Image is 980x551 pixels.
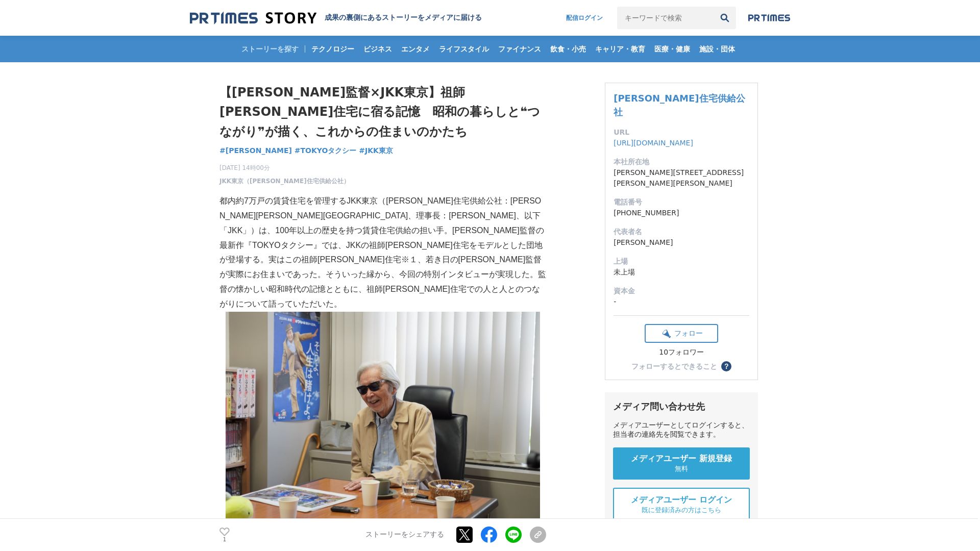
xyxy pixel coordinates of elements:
[613,447,750,480] a: メディアユーザー 新規登録 無料
[613,400,750,413] div: メディア問い合わせ先
[556,7,613,29] a: 配信ログイン
[614,227,749,237] dt: 代表者名
[494,44,545,54] span: ファイナンス
[307,36,358,62] a: テクノロジー
[546,44,590,54] span: 飲食・小売
[591,44,649,54] span: キャリア・教育
[695,44,739,54] span: 施設・団体
[397,44,434,54] span: エンタメ
[614,286,749,296] dt: 資本金
[614,127,749,138] dt: URL
[614,237,749,248] dd: [PERSON_NAME]
[219,145,292,156] a: #[PERSON_NAME]
[642,506,721,515] span: 既に登録済みの方はこちら
[695,36,739,62] a: 施設・団体
[219,537,230,542] p: 1
[714,7,736,29] button: 検索
[650,44,694,54] span: 医療・健康
[325,13,482,22] h2: 成果の裏側にあるストーリーをメディアに届ける
[650,36,694,62] a: 医療・健康
[359,146,393,155] span: #JKK東京
[219,163,350,172] span: [DATE] 14時00分
[295,145,357,156] a: #TOKYOタクシー
[219,83,546,141] h1: 【[PERSON_NAME]監督×JKK東京】祖師[PERSON_NAME]住宅に宿る記憶 昭和の暮らしと❝つながり❞が描く、これからの住まいのかたち
[631,454,732,464] span: メディアユーザー 新規登録
[359,44,396,54] span: ビジネス
[190,11,482,25] a: 成果の裏側にあるストーリーをメディアに届ける 成果の裏側にあるストーリーをメディアに届ける
[397,36,434,62] a: エンタメ
[190,11,316,25] img: 成果の裏側にあるストーリーをメディアに届ける
[617,7,714,29] input: キーワードで検索
[614,93,745,117] a: [PERSON_NAME]住宅供給公社
[546,36,590,62] a: 飲食・小売
[219,146,292,155] span: #[PERSON_NAME]
[721,361,731,371] button: ？
[614,267,749,278] dd: 未上場
[614,167,749,189] dd: [PERSON_NAME][STREET_ADDRESS][PERSON_NAME][PERSON_NAME]
[435,44,493,54] span: ライフスタイル
[295,146,357,155] span: #TOKYOタクシー
[494,36,545,62] a: ファイナンス
[645,324,718,343] button: フォロー
[219,177,350,186] a: JKK東京（[PERSON_NAME]住宅供給公社）
[365,531,444,540] p: ストーリーをシェアする
[591,36,649,62] a: キャリア・教育
[614,208,749,218] dd: [PHONE_NUMBER]
[359,145,393,156] a: #JKK東京
[359,36,396,62] a: ビジネス
[614,139,693,147] a: [URL][DOMAIN_NAME]
[614,296,749,307] dd: -
[675,464,688,473] span: 無料
[307,44,358,54] span: テクノロジー
[645,348,718,357] div: 10フォロワー
[614,157,749,167] dt: 本社所在地
[219,194,546,311] p: 都内約7万戸の賃貸住宅を管理するJKK東京（[PERSON_NAME]住宅供給公社：[PERSON_NAME][PERSON_NAME][GEOGRAPHIC_DATA]、理事長：[PERSON...
[613,488,750,522] a: メディアユーザー ログイン 既に登録済みの方はこちら
[631,495,732,506] span: メディアユーザー ログイン
[435,36,493,62] a: ライフスタイル
[614,197,749,208] dt: 電話番号
[226,312,540,521] img: thumbnail_0fe8d800-4b64-11f0-a60d-cfae4edd808c.JPG
[631,363,717,370] div: フォローするとできること
[748,14,790,22] img: prtimes
[723,363,730,370] span: ？
[614,256,749,267] dt: 上場
[613,421,750,439] div: メディアユーザーとしてログインすると、担当者の連絡先を閲覧できます。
